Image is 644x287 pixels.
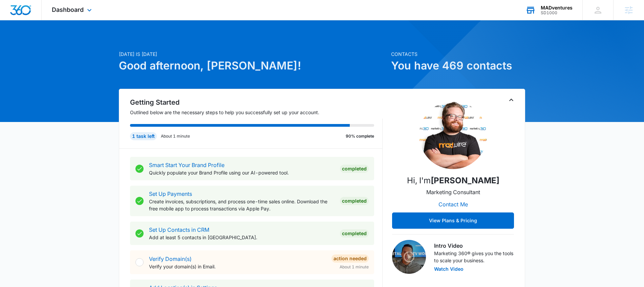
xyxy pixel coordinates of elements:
p: About 1 minute [161,133,190,139]
p: Contacts [391,50,525,58]
p: Quickly populate your Brand Profile using our AI-powered tool. [149,169,335,176]
p: 90% complete [346,133,374,139]
img: Intro Video [392,240,426,274]
p: Outlined below are the necessary steps to help you successfully set up your account. [130,109,383,116]
button: Toggle Collapse [507,96,515,104]
p: Marketing Consultant [426,188,480,196]
p: Add at least 5 contacts in [GEOGRAPHIC_DATA]. [149,234,335,241]
p: Hi, I'm [407,175,499,187]
div: account id [541,11,573,15]
p: [DATE] is [DATE] [119,50,387,58]
div: 1 task left [130,132,157,140]
p: Create invoices, subscriptions, and process one-time sales online. Download the free mobile app t... [149,198,335,212]
h1: You have 469 contacts [391,58,525,74]
p: Marketing 360® gives you the tools to scale your business. [434,250,514,264]
a: Smart Start Your Brand Profile [149,162,224,168]
span: Dashboard [52,6,84,13]
h2: Getting Started [130,97,383,107]
button: View Plans & Pricing [392,212,514,229]
button: Contact Me [432,196,475,212]
div: Completed [340,165,369,173]
button: Watch Video [434,267,464,271]
div: Completed [340,197,369,205]
h3: Intro Video [434,242,514,250]
strong: [PERSON_NAME] [431,176,499,185]
div: account name [541,5,573,11]
div: Completed [340,229,369,238]
a: Verify Domain(s) [149,255,192,262]
p: Verify your domain(s) in Email. [149,263,326,270]
img: Tyler Peterson [419,101,487,169]
a: Set Up Payments [149,190,192,197]
h1: Good afternoon, [PERSON_NAME]! [119,58,387,74]
div: Action Needed [331,254,369,263]
span: About 1 minute [340,264,369,270]
a: Set Up Contacts in CRM [149,226,209,233]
